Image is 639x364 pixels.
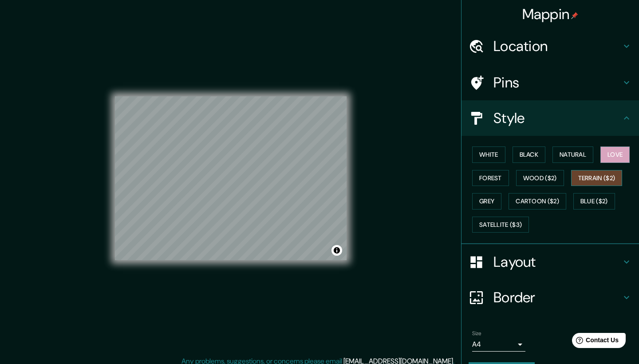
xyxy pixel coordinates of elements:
[461,65,639,100] div: Pins
[472,330,481,337] label: Size
[461,28,639,64] div: Location
[115,96,347,260] canvas: Map
[522,5,579,23] h4: Mappin
[472,170,509,186] button: Forest
[461,100,639,136] div: Style
[560,329,629,354] iframe: Help widget launcher
[493,74,621,91] h4: Pins
[472,193,501,210] button: Grey
[516,170,564,186] button: Wood ($2)
[472,146,505,163] button: White
[461,280,639,315] div: Border
[571,170,623,186] button: Terrain ($2)
[600,146,630,163] button: Love
[493,253,621,271] h4: Layout
[493,37,621,55] h4: Location
[472,337,525,352] div: A4
[461,244,639,280] div: Layout
[472,217,529,233] button: Satellite ($3)
[331,245,342,256] button: Toggle attribution
[571,12,578,19] img: pin-icon.png
[513,146,546,163] button: Black
[493,289,621,306] h4: Border
[493,109,621,127] h4: Style
[509,193,566,210] button: Cartoon ($2)
[552,146,593,163] button: Natural
[573,193,615,210] button: Blue ($2)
